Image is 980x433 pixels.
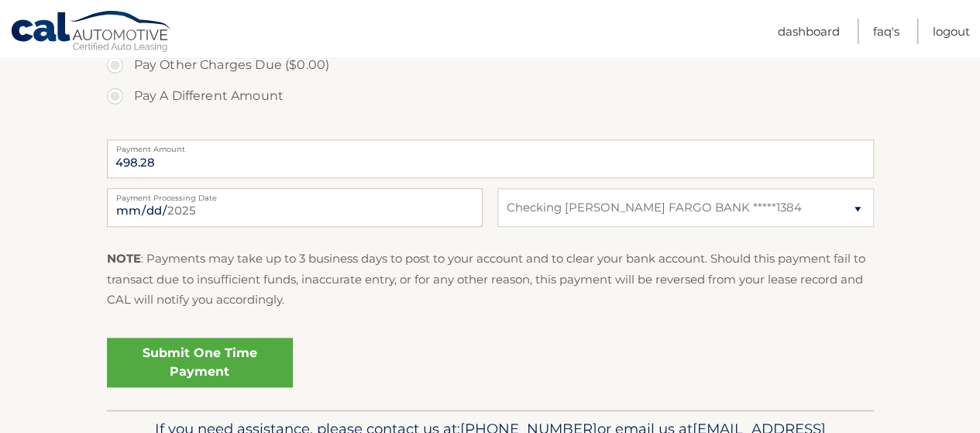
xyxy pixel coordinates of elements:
label: Pay A Different Amount [107,81,874,112]
label: Payment Amount [107,139,874,152]
a: Logout [933,19,970,44]
input: Payment Date [107,188,483,227]
a: Submit One Time Payment [107,338,293,387]
a: FAQ's [873,19,899,44]
a: Cal Automotive [10,10,173,55]
label: Pay Other Charges Due ($0.00) [107,50,874,81]
input: Payment Amount [107,139,874,178]
a: Dashboard [778,19,840,44]
strong: NOTE [107,251,141,266]
label: Payment Processing Date [107,188,483,201]
p: : Payments may take up to 3 business days to post to your account and to clear your bank account.... [107,249,874,310]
